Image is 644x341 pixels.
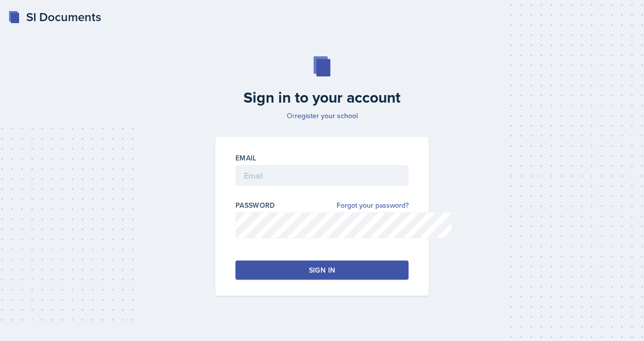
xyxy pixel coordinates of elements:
label: Email [235,153,257,163]
input: Email [235,165,409,186]
label: Password [235,200,275,210]
a: register your school [295,111,358,121]
a: Forgot your password? [337,200,409,211]
h2: Sign in to your account [209,89,435,107]
p: Or [209,111,435,121]
button: Sign in [235,261,409,280]
a: SI Documents [8,8,101,26]
div: Sign in [309,265,335,275]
